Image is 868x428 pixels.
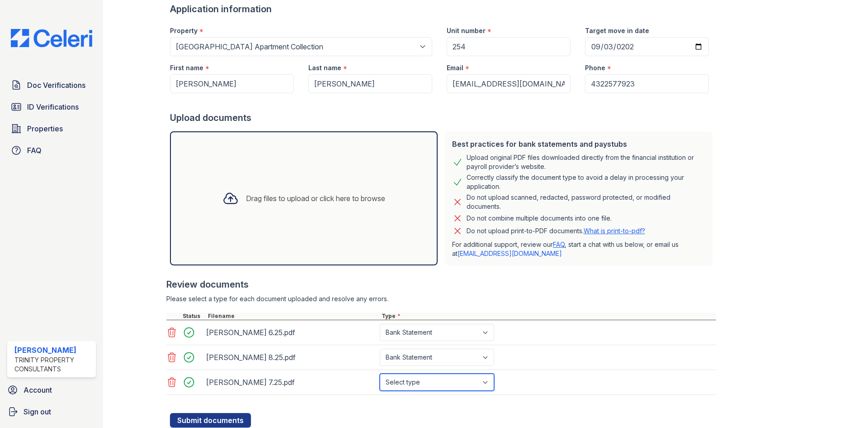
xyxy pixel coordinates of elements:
div: [PERSON_NAME] 7.25.pdf [206,375,376,390]
label: Last name [308,63,341,72]
img: CE_Logo_Blue-a8612792a0a2168367f1c8372b55b34899dd931a85d93a1a3d3e32e68fde9ad4.png [4,29,99,47]
div: Upload original PDF files downloaded directly from the financial institution or payroll provider’... [467,153,705,171]
label: Phone [585,63,605,72]
a: Sign out [4,403,99,421]
a: Doc Verifications [7,76,96,94]
div: Do not upload scanned, redacted, password protected, or modified documents. [467,193,705,211]
span: Doc Verifications [27,80,85,91]
label: Property [170,26,198,35]
div: Filename [206,313,380,320]
a: Account [4,381,99,399]
label: Target move in date [585,26,649,35]
div: Please select a type for each document uploaded and resolve any errors. [166,294,716,303]
div: Best practices for bank statements and paystubs [452,139,705,149]
span: ID Verifications [27,101,79,112]
div: Drag files to upload or click here to browse [246,193,385,204]
div: Review documents [166,278,716,291]
div: [PERSON_NAME] 6.25.pdf [206,325,376,340]
div: [PERSON_NAME] [14,345,92,356]
div: Application information [170,3,716,15]
div: Status [181,313,206,320]
a: What is print-to-pdf? [584,227,645,235]
div: Upload documents [170,111,716,124]
p: For additional support, review our , start a chat with us below, or email us at [452,240,705,258]
span: Account [24,385,52,395]
span: FAQ [27,145,42,156]
label: First name [170,63,203,72]
span: Sign out [24,406,51,417]
a: ID Verifications [7,98,96,116]
a: FAQ [553,240,565,248]
div: Do not combine multiple documents into one file. [467,213,612,224]
div: Type [380,313,716,320]
a: FAQ [7,141,96,159]
div: [PERSON_NAME] 8.25.pdf [206,350,376,365]
button: Submit documents [170,413,251,428]
div: Trinity Property Consultants [14,356,92,374]
p: Do not upload print-to-PDF documents. [467,226,645,236]
div: Correctly classify the document type to avoid a delay in processing your application. [467,173,705,191]
span: Properties [27,123,63,134]
label: Unit number [447,26,486,35]
a: Properties [7,120,96,138]
a: [EMAIL_ADDRESS][DOMAIN_NAME] [458,250,562,257]
label: Email [447,63,463,72]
